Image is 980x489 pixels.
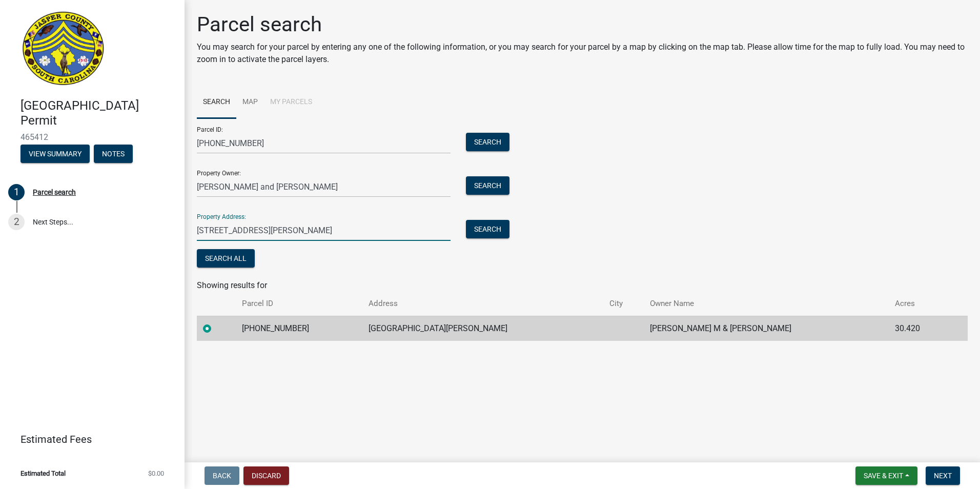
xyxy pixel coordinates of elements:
[8,184,25,200] div: 1
[466,133,509,151] button: Search
[644,292,888,316] th: Owner Name
[8,429,168,450] a: Estimated Fees
[603,292,644,316] th: City
[197,86,236,119] a: Search
[148,470,164,477] span: $0.00
[934,472,952,480] span: Next
[21,132,164,142] span: 465412
[94,145,133,163] button: Notes
[889,316,948,341] td: 30.420
[21,150,90,158] wm-modal-confirm: Summary
[864,472,903,480] span: Save & Exit
[644,316,888,341] td: [PERSON_NAME] M & [PERSON_NAME]
[243,466,289,485] button: Discard
[8,214,25,230] div: 2
[926,466,960,485] button: Next
[466,220,509,238] button: Search
[889,292,948,316] th: Acres
[21,98,176,128] h4: [GEOGRAPHIC_DATA] Permit
[197,279,968,292] div: Showing results for
[236,86,264,119] a: Map
[236,292,362,316] th: Parcel ID
[362,316,603,341] td: [GEOGRAPHIC_DATA][PERSON_NAME]
[855,466,917,485] button: Save & Exit
[94,150,133,158] wm-modal-confirm: Notes
[197,249,255,268] button: Search All
[33,189,76,196] div: Parcel search
[21,470,66,477] span: Estimated Total
[466,176,509,195] button: Search
[21,145,90,163] button: View Summary
[205,466,239,485] button: Back
[21,11,106,88] img: Jasper County, South Carolina
[362,292,603,316] th: Address
[197,41,968,66] p: You may search for your parcel by entering any one of the following information, or you may searc...
[213,472,231,480] span: Back
[236,316,362,341] td: [PHONE_NUMBER]
[197,12,968,37] h1: Parcel search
